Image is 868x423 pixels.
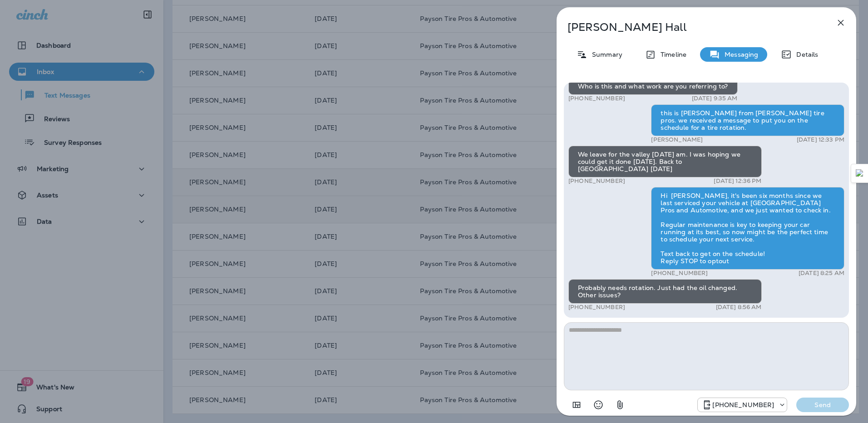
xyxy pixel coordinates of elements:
[797,136,844,143] p: [DATE] 12:33 PM
[799,270,844,277] p: [DATE] 8:25 AM
[651,136,703,143] p: [PERSON_NAME]
[856,169,864,177] img: Detect Auto
[567,396,586,414] button: Add in a premade template
[568,177,625,185] p: [PHONE_NUMBER]
[568,95,625,102] p: [PHONE_NUMBER]
[651,104,844,136] div: this is [PERSON_NAME] from [PERSON_NAME] tire pros. we received a message to put you on the sched...
[587,51,622,58] p: Summary
[567,21,815,34] p: [PERSON_NAME] Hall
[651,270,708,277] p: [PHONE_NUMBER]
[568,304,625,311] p: [PHONE_NUMBER]
[568,78,738,95] div: Who is this and what work are you referring to?
[720,51,758,58] p: Messaging
[792,51,818,58] p: Details
[716,304,762,311] p: [DATE] 8:56 AM
[714,177,761,185] p: [DATE] 12:36 PM
[656,51,686,58] p: Timeline
[651,187,844,270] div: Hi [PERSON_NAME], it's been six months since we last serviced your vehicle at [GEOGRAPHIC_DATA] P...
[712,401,774,408] p: [PHONE_NUMBER]
[568,146,762,177] div: We leave for the valley [DATE] am. I was hoping we could get it done [DATE]. Back to [GEOGRAPHIC_...
[692,95,738,102] p: [DATE] 9:35 AM
[698,399,787,410] div: +1 (928) 260-4498
[568,279,762,304] div: Probably needs rotation. Just had the oil changed. Other issues?
[589,396,607,414] button: Select an emoji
